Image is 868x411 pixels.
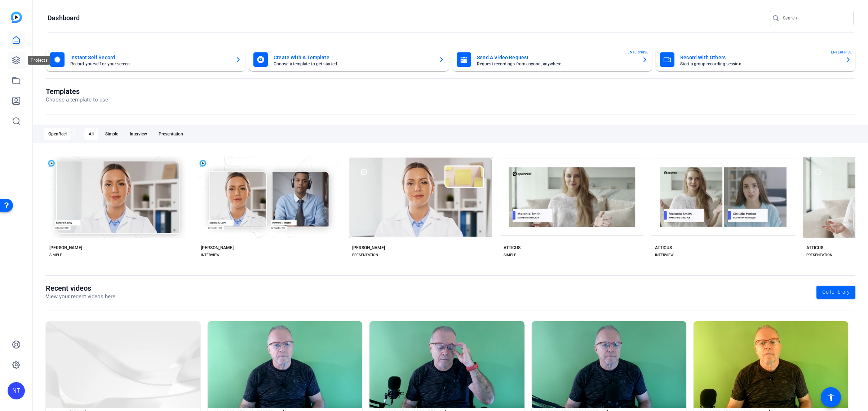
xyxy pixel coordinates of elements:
input: Search [783,14,848,22]
button: Instant Self RecordRecord yourself or your screen [46,48,245,71]
img: blue-gradient.svg [11,12,22,23]
p: Choose a template to use [46,96,108,104]
button: Send A Video RequestRequest recordings from anyone, anywhereENTERPRISE [452,48,652,71]
a: Go to library [816,286,855,299]
div: OpenReel [44,128,71,140]
button: Record With OthersStart a group recording sessionENTERPRISE [656,48,855,71]
img: IV_43058_1731424788556_webcam [208,321,362,408]
div: SIMPLE [49,252,62,258]
h1: Templates [46,87,108,96]
mat-card-title: Send A Video Request [477,53,636,62]
mat-card-subtitle: Request recordings from anyone, anywhere [477,62,636,66]
div: Presentation [154,128,187,140]
div: INTERVIEW [655,252,674,258]
p: View your recent videos here [46,293,115,301]
img: IV_43060_1731425231359_webcam [369,321,524,408]
mat-card-subtitle: Start a group recording session [680,62,840,66]
span: ENTERPRISE [628,49,648,55]
div: Projects [28,56,50,65]
div: ATTICUS [806,245,823,251]
mat-card-title: Create With A Template [274,53,433,62]
div: Simple [101,128,123,140]
div: ATTICUS [504,245,521,251]
mat-card-subtitle: Choose a template to get started [274,62,433,66]
mat-card-subtitle: Record yourself or your screen [70,62,230,66]
button: Create With A TemplateChoose a template to get started [249,48,449,71]
div: SIMPLE [504,252,516,258]
h1: Dashboard [48,14,80,22]
div: INTERVIEW [201,252,220,258]
div: [PERSON_NAME] [352,245,385,251]
div: NT [8,382,25,399]
div: ATTICUS [655,245,672,251]
div: [PERSON_NAME] [201,245,234,251]
div: All [84,128,98,140]
div: [PERSON_NAME] [49,245,82,251]
mat-card-title: Instant Self Record [70,53,230,62]
div: PRESENTATION [806,252,832,258]
div: Interview [125,128,151,140]
img: IV_43059_1731425121905_webcam [532,321,686,408]
span: ENTERPRISE [831,49,852,55]
img: IV_43058_1731424163134_webcam [694,321,848,408]
span: Go to library [822,288,850,296]
h1: Recent videos [46,284,115,293]
div: PRESENTATION [352,252,378,258]
mat-card-title: Record With Others [680,53,840,62]
img: Instant (43060) [46,321,200,408]
mat-icon: accessibility [827,393,835,402]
